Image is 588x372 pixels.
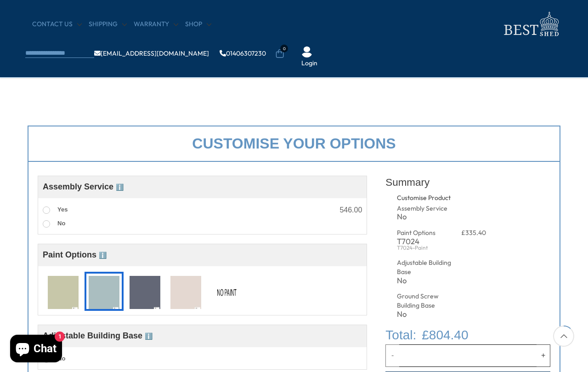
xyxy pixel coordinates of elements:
[397,245,453,251] div: T7024-Paint
[57,220,65,227] span: No
[99,252,107,259] span: ℹ️
[94,50,209,57] a: [EMAIL_ADDRESS][DOMAIN_NAME]
[125,272,164,311] div: T7033
[145,332,153,340] span: ℹ️
[280,45,288,52] span: 0
[207,272,246,311] div: No Paint
[185,20,211,29] a: Shop
[32,20,82,29] a: CONTACT US
[397,258,453,276] div: Adjustable Building Base
[44,272,83,311] div: T7010
[89,276,119,310] img: T7024
[397,194,486,203] div: Customise Product
[397,292,453,310] div: Ground Screw Building Base
[211,276,242,310] img: No Paint
[85,272,124,311] div: T7024
[422,326,468,344] span: £804.40
[116,183,124,191] span: ℹ️
[498,9,563,39] img: logo
[166,272,205,311] div: T7078
[537,344,550,366] button: Increase quantity
[220,50,266,57] a: 01406307230
[48,276,79,310] img: T7010
[461,229,486,237] span: £335.40
[43,331,153,340] span: Adjustable Building Base
[43,182,124,191] span: Assembly Service
[397,204,453,213] div: Assembly Service
[397,229,453,238] div: Paint Options
[28,126,560,162] div: Customise your options
[7,335,65,365] inbox-online-store-chat: Shopify online store chat
[301,46,312,57] img: User Icon
[397,277,453,285] div: No
[399,344,537,366] input: Quantity
[57,206,68,213] span: Yes
[339,206,362,214] div: 546.00
[385,344,399,366] button: Decrease quantity
[397,310,453,318] div: No
[301,59,317,68] a: Login
[170,276,201,310] img: T7078
[397,213,453,221] div: No
[89,20,127,29] a: Shipping
[397,238,453,246] div: T7024
[43,250,107,259] span: Paint Options
[275,49,284,58] a: 0
[130,276,160,310] img: T7033
[134,20,178,29] a: Warranty
[385,171,550,194] div: Summary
